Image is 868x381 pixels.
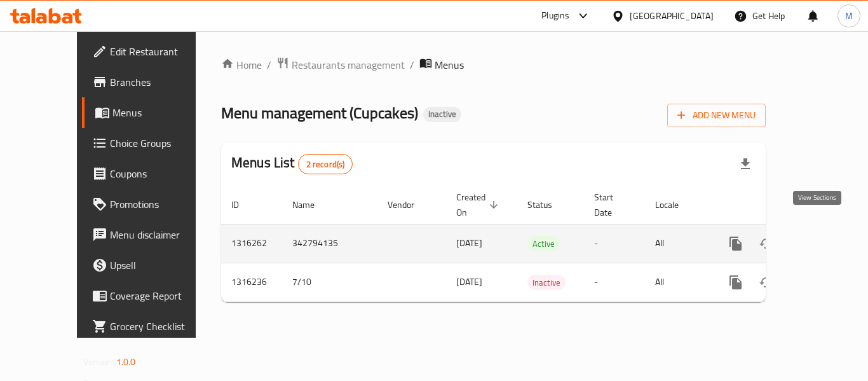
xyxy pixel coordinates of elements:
a: Restaurants management [276,57,405,73]
span: Upsell [110,258,212,273]
span: [DATE] [456,235,482,251]
td: 1316236 [221,263,282,301]
div: Total records count [298,154,353,174]
span: Grocery Checklist [110,319,212,334]
span: Locale [655,197,695,212]
a: Promotions [82,189,222,219]
span: Start Date [594,190,630,220]
span: Status [527,197,569,212]
span: Version: [83,354,114,370]
a: Choice Groups [82,128,222,158]
button: more [721,267,751,298]
span: Menu management ( Cupcakes ) [221,99,418,127]
a: Grocery Checklist [82,311,222,342]
span: Inactive [423,109,461,120]
div: [GEOGRAPHIC_DATA] [630,9,714,23]
h2: Menus List [231,153,353,174]
span: Add New Menu [677,107,756,123]
a: Home [221,57,262,73]
span: Coupons [110,166,212,181]
div: Plugins [541,8,569,24]
li: / [267,57,271,73]
td: 1316262 [221,224,282,263]
span: Active [527,237,560,251]
span: Promotions [110,197,212,212]
td: All [645,263,710,301]
span: Menus [435,57,464,73]
td: - [584,224,645,263]
div: Inactive [527,275,566,290]
td: All [645,224,710,263]
a: Coupons [82,158,222,189]
a: Branches [82,67,222,97]
div: Export file [730,149,761,179]
span: 2 record(s) [299,158,353,170]
td: 7/10 [282,263,377,301]
td: - [584,263,645,301]
a: Coverage Report [82,281,222,311]
span: Restaurants management [292,57,405,73]
span: 1.0.0 [116,354,136,370]
span: Branches [110,74,212,90]
button: Change Status [751,267,782,298]
span: Inactive [527,275,566,290]
span: Menus [112,105,212,120]
span: ID [231,197,255,212]
a: Menus [82,97,222,128]
span: M [845,9,853,23]
a: Upsell [82,250,222,281]
button: Add New Menu [667,104,766,127]
table: enhanced table [221,186,853,302]
span: Choice Groups [110,135,212,151]
span: Menu disclaimer [110,227,212,242]
th: Actions [710,186,853,225]
span: Created On [456,190,502,220]
button: more [721,228,751,259]
div: Inactive [423,107,461,122]
td: 342794135 [282,224,377,263]
nav: breadcrumb [221,57,766,73]
span: Coverage Report [110,288,212,303]
span: Edit Restaurant [110,44,212,59]
a: Edit Restaurant [82,36,222,67]
span: Name [292,197,331,212]
a: Menu disclaimer [82,219,222,250]
span: Vendor [388,197,431,212]
li: / [410,57,414,73]
button: Change Status [751,228,782,259]
span: [DATE] [456,274,482,290]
